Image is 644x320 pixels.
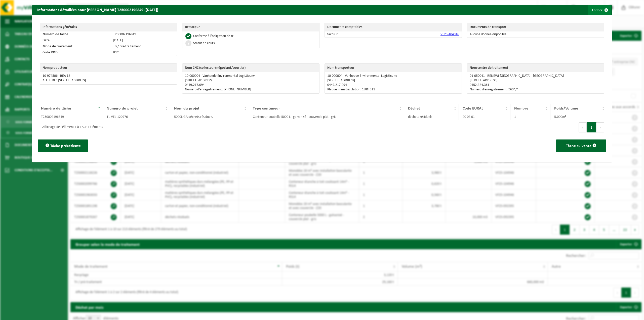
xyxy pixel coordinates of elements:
p: 0452.324.361 [470,83,601,87]
span: Nombre [514,106,528,111]
button: Tâche suivante [556,139,606,152]
div: Statut en cours [193,42,215,45]
td: 1 [510,113,551,120]
span: Numéro du projet [107,106,138,111]
p: ALLEE DES [STREET_ADDRESS] [43,79,174,83]
td: R12 [111,50,177,56]
td: Numéro de tâche [40,31,111,38]
button: Tâche précédente [38,139,88,152]
p: [STREET_ADDRESS] [185,79,317,83]
div: Conforme à l’obligation de tri [193,34,234,38]
td: Date [40,38,111,44]
td: T250002196849 [111,31,177,38]
button: Previous [579,122,587,132]
td: 5,000m³ [550,113,607,120]
p: 0449.217.094 [185,83,317,87]
td: T250002196849 [37,113,103,120]
button: Fermer [588,5,611,15]
td: TL-VEL-120976 [103,113,170,120]
span: Code EURAL [463,106,483,111]
span: Type conteneur [253,106,280,111]
span: Poids/Volume [554,106,578,111]
th: Nom CNC (collecteur/négociant/courtier) [182,64,319,72]
td: Conteneur poubelle 5000 L - galvanisé - couvercle plat - gris [249,113,404,120]
p: 01-050041 - RENEWI [GEOGRAPHIC_DATA] - [GEOGRAPHIC_DATA] [470,74,601,78]
p: 0449.217.094 [327,83,459,87]
td: Aucune donnée disponible [467,31,604,38]
th: Documents comptables [325,23,462,31]
p: 10-000004 - Vanheede Environmental Logistics nv [327,74,459,78]
td: 5000L GA déchets résiduels [170,113,249,120]
p: [STREET_ADDRESS] [470,79,601,83]
span: Numéro de tâche [41,106,71,111]
p: 10-974506 - BEA 12 [43,74,174,78]
td: déchets résiduels [404,113,459,120]
td: Tri / pré-traitement [111,44,177,50]
td: 20 03 01 [459,113,510,120]
th: Documents de transport [467,23,589,31]
span: Nom du projet [174,106,199,111]
th: Nom transporteur [325,64,462,72]
p: Plaque immatriculation: 1URT311 [327,88,459,92]
td: Code R&D [40,50,111,56]
p: [STREET_ADDRESS] [327,79,459,83]
span: Tâche précédente [50,144,81,148]
th: Informations générales [40,23,177,31]
button: 1 [587,122,596,132]
p: 10-000004 - Vanheede Environmental Logistics nv [185,74,317,78]
td: Mode de traitement [40,44,111,50]
a: VF25-104946 [440,32,459,36]
td: [DATE] [111,38,177,44]
p: Numéro d’enregistrement: 9634/4 [470,88,601,92]
p: Numéro d’enregistrement: [PHONE_NUMBER] [185,88,317,92]
button: Next [596,122,604,132]
td: factuur [325,31,379,38]
div: Affichage de l'élément 1 à 1 sur 1 éléments [40,123,103,132]
h2: Informations détaillées pour [PERSON_NAME] T250002196849 ([DATE]) [32,5,163,15]
span: Tâche suivante [566,144,591,148]
th: Nom producteur [40,64,177,72]
th: Nom centre de traitement [467,64,604,72]
th: Remarque [182,23,319,31]
span: Déchet [408,106,420,111]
